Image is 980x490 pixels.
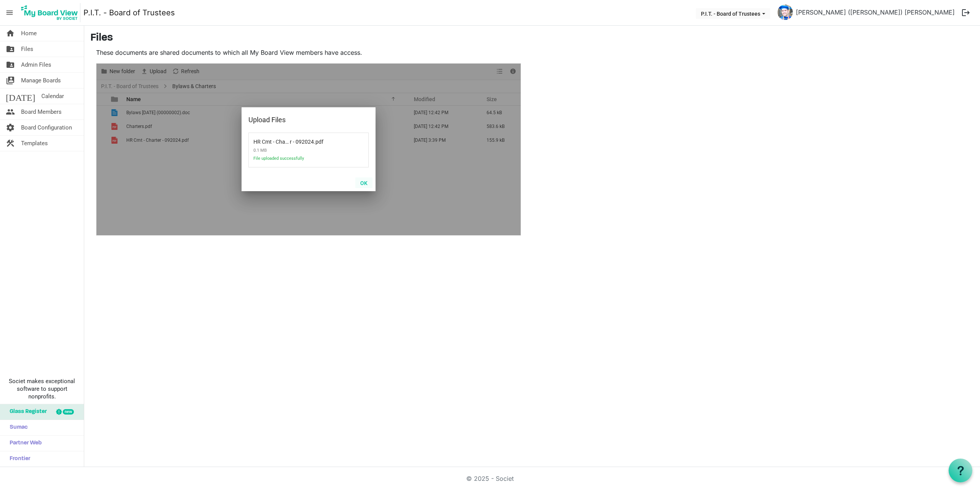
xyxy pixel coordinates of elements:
[21,73,61,88] span: Manage Boards
[2,5,17,20] span: menu
[3,377,80,400] span: Societ makes exceptional software to support nonprofits.
[6,451,30,467] span: Frontier
[63,409,74,415] div: new
[355,177,372,188] button: OK
[793,5,958,20] a: [PERSON_NAME] ([PERSON_NAME]) [PERSON_NAME]
[6,26,15,41] span: home
[21,57,51,72] span: Admin Files
[777,5,793,20] img: AACwHfAXnT7RVsVMIpzP9NsJ9XQS-TCGe4VqKvD4igbMAJHlKI7vMXkTT4jGIXA3jjrzUlkvVTZPsJsHWjRaCw_thumb.png
[19,3,80,22] img: My Board View Logo
[96,48,521,57] p: These documents are shared documents to which all My Board View members have access.
[6,41,15,57] span: folder_shared
[466,475,514,482] a: © 2025 - Societ
[19,3,83,22] a: My Board View Logo
[90,32,974,45] h3: Files
[21,136,48,151] span: Templates
[21,41,33,57] span: Files
[696,8,770,19] button: P.I.T. - Board of Trustees dropdownbutton
[6,436,42,451] span: Partner Web
[6,136,15,151] span: construction
[6,120,15,135] span: settings
[958,5,974,21] button: logout
[21,104,62,120] span: Board Members
[6,88,35,104] span: [DATE]
[21,120,72,135] span: Board Configuration
[253,156,334,166] span: File uploaded successfully
[21,26,37,41] span: Home
[253,134,314,145] span: HR Cmt - Charter - 092024.pdf
[6,104,15,120] span: people
[6,73,15,88] span: switch_account
[6,420,28,435] span: Sumac
[6,57,15,72] span: folder_shared
[253,145,334,156] span: 0.1 MB
[41,88,64,104] span: Calendar
[248,114,345,126] div: Upload Files
[83,5,175,20] a: P.I.T. - Board of Trustees
[6,404,47,420] span: Glass Register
